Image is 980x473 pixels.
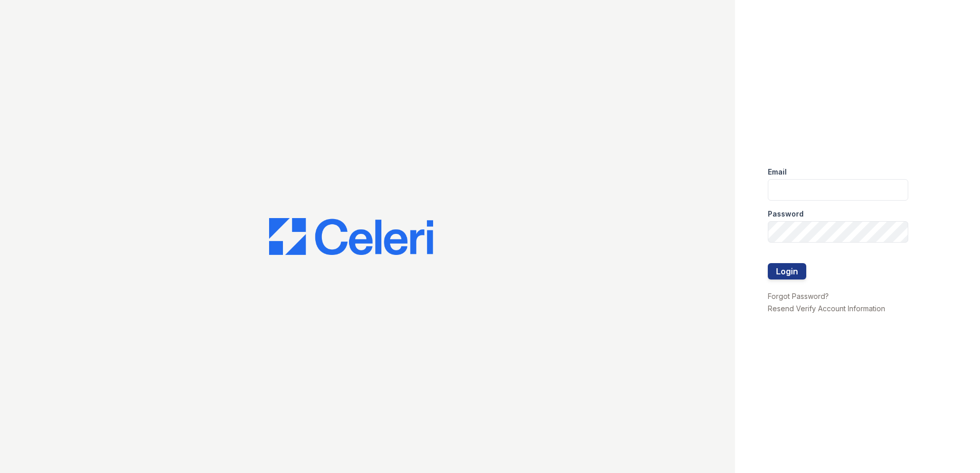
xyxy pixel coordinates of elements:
[768,263,806,279] button: Login
[768,304,885,313] a: Resend Verify Account Information
[768,209,804,219] label: Password
[269,218,433,255] img: CE_Logo_Blue-a8612792a0a2168367f1c8372b55b34899dd931a85d93a1a3d3e32e68fde9ad4.png
[768,167,787,177] label: Email
[768,292,829,300] a: Forgot Password?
